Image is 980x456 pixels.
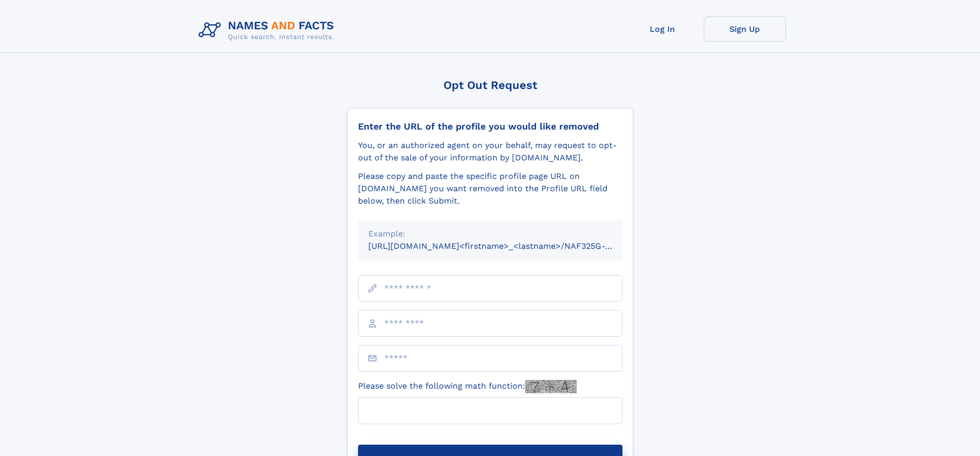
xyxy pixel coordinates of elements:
[358,121,622,132] div: Enter the URL of the profile you would like removed
[621,16,704,42] a: Log In
[358,380,577,393] label: Please solve the following math function:
[194,16,343,44] img: Logo Names and Facts
[358,170,622,207] div: Please copy and paste the specific profile page URL on [DOMAIN_NAME] you want removed into the Pr...
[368,241,642,251] small: [URL][DOMAIN_NAME]<firstname>_<lastname>/NAF325G-xxxxxxxx
[358,139,622,164] div: You, or an authorized agent on your behalf, may request to opt-out of the sale of your informatio...
[704,16,786,42] a: Sign Up
[368,228,612,240] div: Example:
[347,79,633,92] div: Opt Out Request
